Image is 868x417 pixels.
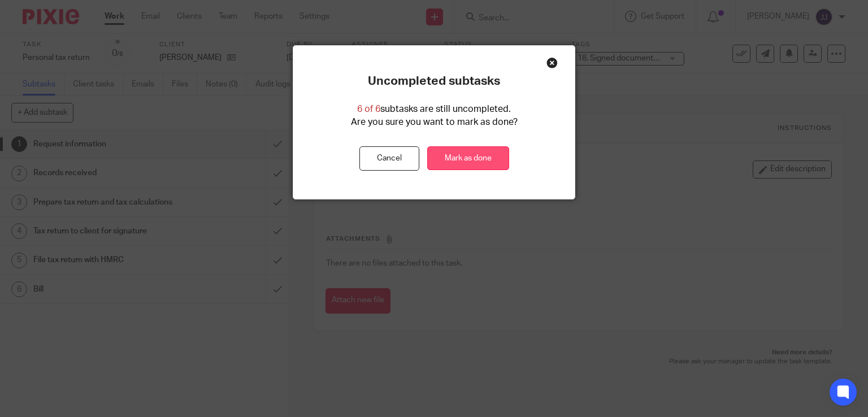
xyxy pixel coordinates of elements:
a: Mark as done [427,146,509,171]
span: 6 of 6 [357,105,380,114]
p: Uncompleted subtasks [368,74,500,89]
button: Cancel [359,146,419,171]
div: Close this dialog window [546,57,558,68]
p: subtasks are still uncompleted. [357,103,511,116]
p: Are you sure you want to mark as done? [351,116,518,129]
